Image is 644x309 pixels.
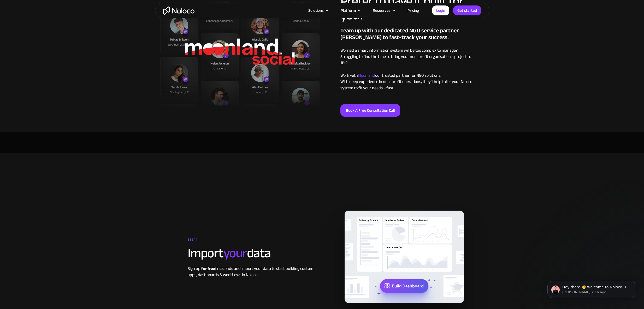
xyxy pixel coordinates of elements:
div: STEP 1 [188,236,320,246]
div: Solutions [308,7,324,14]
div: ‍ Worried a smart information system will be too complex to manage? Struggling to find the time t... [340,27,472,91]
div: Sign up in seconds and import your data to start building custom apps, dashboards & workflows in ... [188,265,320,278]
iframe: Intercom notifications message [540,270,644,306]
span: your [223,241,247,265]
div: Platform [341,7,356,14]
a: Book A Free Consultation Call [340,104,400,117]
strong: Book A Free Consultation Call [346,107,395,114]
a: Moonland [358,72,375,79]
h2: Import data [188,246,320,260]
span: Team up with our dedicated NGO service partner [PERSON_NAME] to fast-track your success. [340,25,459,43]
a: Get started [453,5,481,15]
a: Pricing [401,7,426,14]
div: Resources [373,7,391,14]
strong: for free [201,265,215,272]
a: Login [432,5,449,15]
